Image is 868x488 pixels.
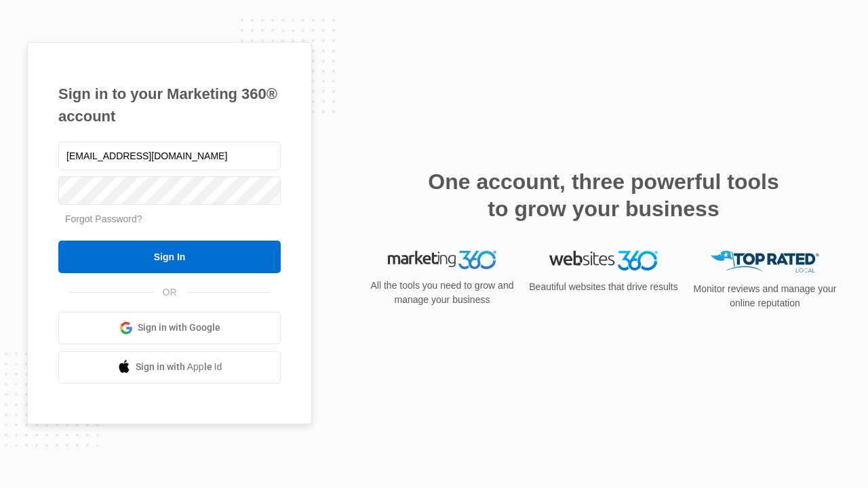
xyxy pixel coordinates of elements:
[689,282,841,310] p: Monitor reviews and manage your online reputation
[366,279,518,307] p: All the tools you need to grow and manage your business
[528,280,679,294] p: Beautiful websites that drive results
[138,321,220,335] span: Sign in with Google
[388,251,496,270] img: Marketing 360
[711,251,819,273] img: Top Rated Local
[58,142,281,170] input: Email
[58,312,281,344] a: Sign in with Google
[58,241,281,273] input: Sign In
[424,168,783,222] h2: One account, three powerful tools to grow your business
[153,285,186,300] span: OR
[549,251,658,270] img: Websites 360
[58,351,281,384] a: Sign in with Apple Id
[136,360,222,374] span: Sign in with Apple Id
[65,213,142,224] a: Forgot Password?
[58,83,281,127] h1: Sign in to your Marketing 360® account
